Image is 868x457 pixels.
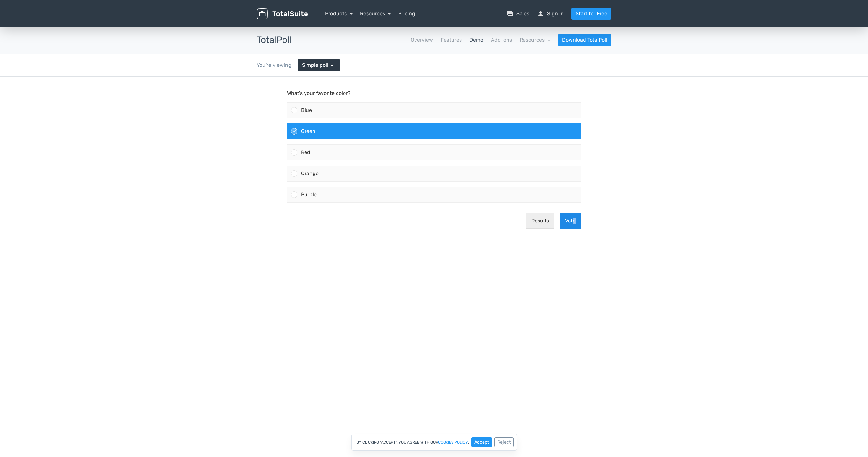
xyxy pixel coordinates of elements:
a: Pricing [398,10,415,18]
a: Start for Free [571,8,611,20]
a: Resources [520,37,550,43]
span: Orange [301,94,319,100]
span: Simple poll [302,61,328,69]
a: Products [325,11,353,17]
span: person [537,10,545,18]
a: cookies policy [438,440,468,444]
a: Features [441,36,462,44]
img: TotalSuite for WordPress [257,8,308,19]
a: Overview [411,36,433,44]
a: Demo [469,36,483,44]
span: Red [301,73,310,79]
span: Purple [301,115,317,121]
span: question_answer [506,10,514,18]
a: Download TotalPoll [558,34,611,46]
div: You're viewing: [257,61,298,69]
h3: TotalPoll [257,35,292,45]
div: By clicking "Accept", you agree with our . [351,434,517,451]
a: Add-ons [491,36,512,44]
a: Resources [360,11,391,17]
button: Accept [471,437,492,447]
a: Simple poll arrow_drop_down [298,59,340,71]
button: Reject [494,437,514,447]
span: Green [301,51,315,58]
button: Results [526,136,554,152]
span: Blue [301,30,312,36]
button: Vote [560,136,581,152]
a: personSign in [537,10,564,18]
p: What's your favorite color? [287,13,581,20]
a: question_answerSales [506,10,529,18]
span: arrow_drop_down [328,61,336,69]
